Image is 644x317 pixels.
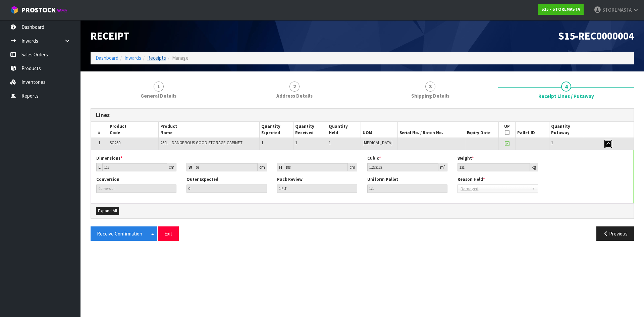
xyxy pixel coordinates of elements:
[10,6,18,14] img: cube-alt.png
[438,163,447,171] div: m³
[458,163,530,171] input: Weight
[110,140,120,146] span: SC250
[289,82,300,92] span: 2
[91,122,108,138] th: #
[96,207,119,215] button: Expand All
[596,226,634,241] button: Previous
[279,164,282,170] strong: H
[293,122,327,138] th: Quantity Received
[160,140,243,146] span: 250L - DANGEROUS GOOD STORAGE CABINET
[327,122,361,138] th: Quantity Held
[21,6,56,14] span: ProStock
[154,82,164,92] span: 1
[458,155,474,161] label: Weight
[96,176,119,182] label: Conversion
[549,122,583,138] th: Quantity Putaway
[541,6,580,12] strong: S15 - STOREMASTA
[367,176,398,182] label: Uniform Pallet
[363,140,392,146] span: [MEDICAL_DATA]
[98,164,101,170] strong: L
[361,122,397,138] th: UOM
[147,55,166,61] a: Receipts
[96,112,629,118] h3: Lines
[367,163,438,171] input: Cubic
[516,122,549,138] th: Pallet ID
[194,163,257,171] input: Width
[91,29,129,43] span: Receipt
[258,163,267,171] div: cm
[172,55,189,61] span: Manage
[96,55,118,61] a: Dashboard
[141,92,176,99] span: General Details
[329,140,331,146] span: 1
[96,184,176,193] input: Conversion
[458,176,485,182] label: Reason Held
[367,184,447,193] input: Pallet Review
[425,82,435,92] span: 3
[284,163,348,171] input: Height
[602,7,632,13] span: STOREMASTA
[189,164,192,170] strong: W
[108,122,158,138] th: Product Code
[124,55,141,61] a: Inwards
[158,122,260,138] th: Product Name
[530,163,538,171] div: kg
[261,140,263,146] span: 1
[158,226,179,241] button: Exit
[260,122,293,138] th: Quantity Expected
[551,140,553,146] span: 1
[465,122,499,138] th: Expiry Date
[57,7,67,14] small: WMS
[277,184,357,193] input: Pack Review
[276,92,313,99] span: Address Details
[91,226,149,241] button: Receive Confirmation
[397,122,465,138] th: Serial No. / Batch No.
[102,163,167,171] input: Length
[91,103,634,246] span: Receipt Lines / Putaway
[348,163,357,171] div: cm
[98,208,117,214] span: Expand All
[367,155,381,161] label: Cubic
[538,93,594,100] span: Receipt Lines / Putaway
[277,176,303,182] label: Pack Review
[186,184,267,193] input: Outer Expected
[295,140,297,146] span: 1
[98,140,100,146] span: 1
[411,92,449,99] span: Shipping Details
[167,163,176,171] div: cm
[461,185,529,193] span: Damaged
[96,155,122,161] label: Dimensions
[558,29,634,43] span: S15-REC0000004
[561,82,571,92] span: 4
[499,122,516,138] th: UP
[186,176,218,182] label: Outer Expected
